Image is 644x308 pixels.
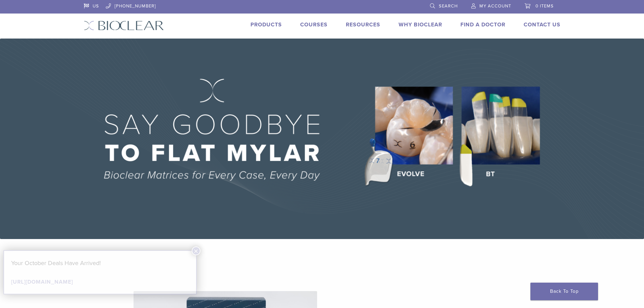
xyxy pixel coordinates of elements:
[11,258,189,268] p: Your October Deals Have Arrived!
[251,21,282,28] a: Products
[300,21,328,28] a: Courses
[535,3,554,9] span: 0 items
[439,3,458,9] span: Search
[11,279,73,285] a: [URL][DOMAIN_NAME]
[524,21,560,28] a: Contact Us
[479,3,511,9] span: My Account
[84,21,164,30] img: Bioclear
[460,21,505,28] a: Find A Doctor
[192,246,200,255] button: Close
[530,283,598,300] a: Back To Top
[399,21,442,28] a: Why Bioclear
[346,21,380,28] a: Resources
